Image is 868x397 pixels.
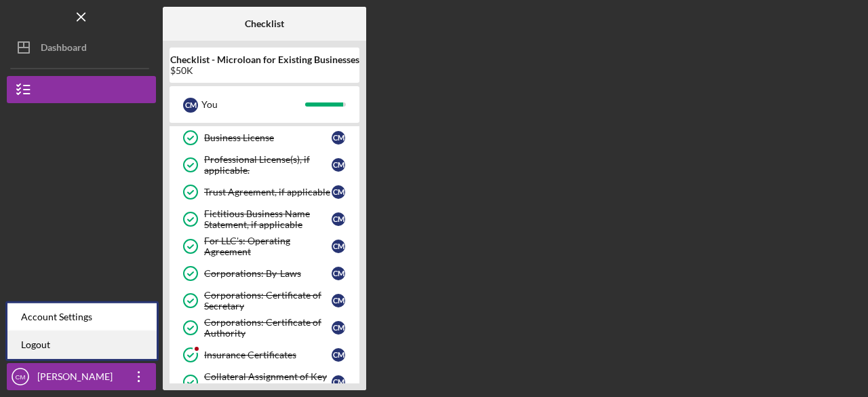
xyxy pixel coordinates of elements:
[332,158,345,172] div: C M
[16,373,26,381] text: CM
[176,287,353,314] a: Corporations: Certificate of SecretaryCM
[204,268,332,279] div: Corporations: By-Laws
[183,98,198,113] div: C M
[176,151,353,178] a: Professional License(s), if applicable.CM
[332,267,345,280] div: C M
[176,124,353,151] a: Business LicenseCM
[332,240,345,253] div: C M
[34,363,122,394] div: [PERSON_NAME]
[176,206,353,233] a: Fictitious Business Name Statement, if applicableCM
[332,185,345,199] div: C M
[201,93,305,116] div: You
[204,371,332,393] div: Collateral Assignment of Key Person Life Insurance
[332,375,345,389] div: C M
[176,341,353,368] a: Insurance CertificatesCM
[332,212,345,226] div: C M
[204,349,332,360] div: Insurance Certificates
[332,348,345,362] div: C M
[204,235,332,257] div: For LLC's: Operating Agreement
[176,178,353,206] a: Trust Agreement, if applicableCM
[7,303,157,331] div: Account Settings
[204,317,332,339] div: Corporations: Certificate of Authority
[204,290,332,311] div: Corporations: Certificate of Secretary
[332,321,345,335] div: C M
[176,368,353,396] a: Collateral Assignment of Key Person Life InsuranceCM
[176,233,353,260] a: For LLC's: Operating AgreementCM
[176,314,353,341] a: Corporations: Certificate of AuthorityCM
[204,208,332,230] div: Fictitious Business Name Statement, if applicable
[176,260,353,287] a: Corporations: By-LawsCM
[41,34,87,64] div: Dashboard
[204,132,332,143] div: Business License
[332,294,345,307] div: C M
[204,187,332,197] div: Trust Agreement, if applicable
[7,34,156,61] button: Dashboard
[7,363,156,390] button: CM[PERSON_NAME]
[170,54,359,65] b: Checklist - Microloan for Existing Businesses
[7,331,157,359] a: Logout
[332,131,345,145] div: C M
[245,18,284,29] b: Checklist
[170,65,359,76] div: $50K
[204,154,332,176] div: Professional License(s), if applicable.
